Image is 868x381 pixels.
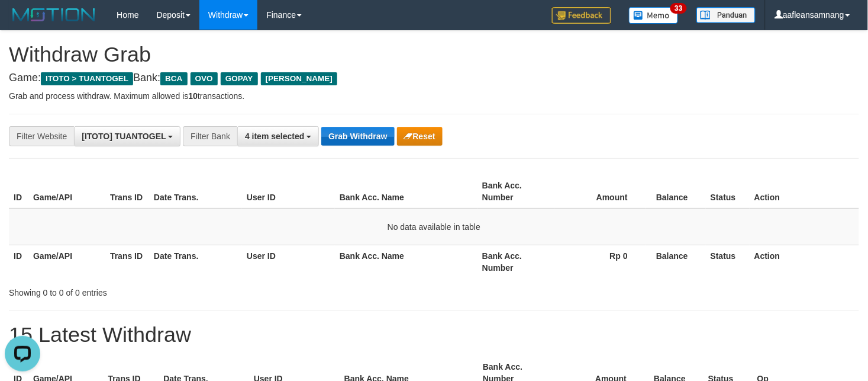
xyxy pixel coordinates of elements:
button: Reset [397,127,443,146]
button: Grab Withdraw [321,127,394,146]
th: User ID [242,245,335,278]
span: BCA [160,72,187,85]
th: Game/API [28,175,105,209]
th: ID [9,245,28,278]
strong: 10 [188,91,198,101]
img: Feedback.jpg [552,7,611,24]
th: Action [750,175,859,209]
th: Trans ID [105,245,149,278]
th: Bank Acc. Number [477,245,554,278]
span: 33 [670,3,686,14]
th: Bank Acc. Number [477,175,554,209]
span: GOPAY [221,72,258,85]
th: Bank Acc. Name [335,245,477,278]
th: Trans ID [105,175,149,209]
span: 4 item selected [245,132,304,141]
th: Status [706,245,750,278]
th: Rp 0 [554,245,646,278]
th: Action [750,245,859,278]
th: Amount [554,175,646,209]
img: panduan.png [696,7,756,23]
th: Date Trans. [149,175,242,209]
span: [PERSON_NAME] [261,72,337,85]
button: 4 item selected [237,126,319,146]
div: Filter Bank [183,126,237,146]
h1: 15 Latest Withdraw [9,323,859,347]
h1: Withdraw Grab [9,43,859,66]
img: Button%20Memo.svg [629,7,679,24]
p: Grab and process withdraw. Maximum allowed is transactions. [9,90,859,102]
th: Bank Acc. Name [335,175,477,209]
td: No data available in table [9,209,859,245]
button: [ITOTO] TUANTOGEL [74,126,180,146]
th: Game/API [28,245,105,278]
th: Status [706,175,750,209]
span: OVO [191,72,218,85]
th: Date Trans. [149,245,242,278]
th: Balance [646,245,706,278]
span: [ITOTO] TUANTOGEL [82,132,166,141]
img: MOTION_logo.png [9,6,99,24]
th: Balance [646,175,706,209]
div: Showing 0 to 0 of 0 entries [9,282,353,299]
span: ITOTO > TUANTOGEL [41,72,133,85]
th: ID [9,175,28,209]
th: User ID [242,175,335,209]
button: Open LiveChat chat widget [5,5,40,40]
div: Filter Website [9,126,74,146]
h4: Game: Bank: [9,72,859,84]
